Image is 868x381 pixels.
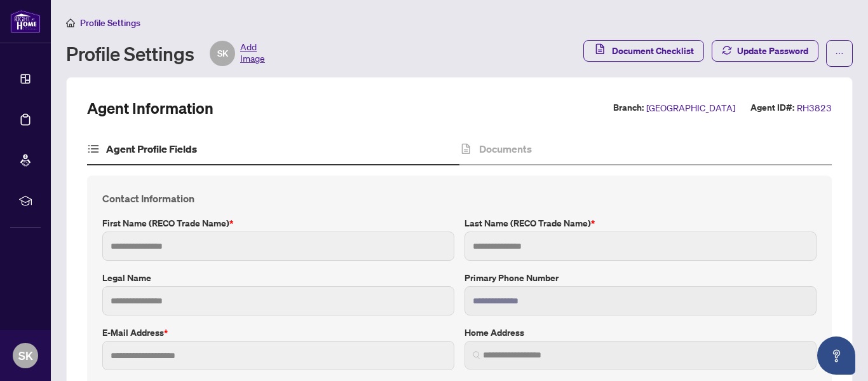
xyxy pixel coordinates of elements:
[10,10,41,33] img: logo
[473,351,480,359] img: search_icon
[106,141,197,156] h4: Agent Profile Fields
[612,41,694,61] span: Document Checklist
[102,216,454,230] label: First Name (RECO Trade Name)
[465,326,817,340] label: Home Address
[102,271,454,285] label: Legal Name
[102,191,817,206] h4: Contact Information
[750,100,794,115] label: Agent ID#:
[66,41,265,66] div: Profile Settings
[479,141,532,156] h4: Documents
[102,326,454,340] label: E-mail Address
[465,216,817,230] label: Last Name (RECO Trade Name)
[817,336,855,375] button: Open asap
[613,100,644,115] label: Branch:
[217,46,228,60] span: SK
[80,17,140,29] span: Profile Settings
[797,100,832,115] span: RH3823
[583,40,704,62] button: Document Checklist
[66,18,75,27] span: home
[712,40,818,62] button: Update Password
[240,41,265,66] span: Add Image
[18,347,33,364] span: SK
[646,100,735,115] span: [GEOGRAPHIC_DATA]
[465,271,817,285] label: Primary Phone Number
[835,49,844,58] span: ellipsis
[737,41,808,61] span: Update Password
[87,98,214,118] h2: Agent Information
